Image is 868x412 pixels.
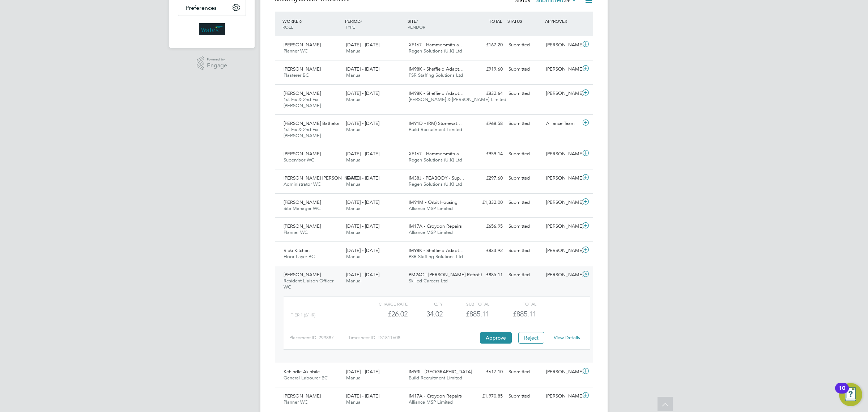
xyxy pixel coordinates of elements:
a: Powered byEngage [197,56,227,70]
div: [PERSON_NAME] [543,88,581,100]
span: PM24C - [PERSON_NAME] Retrofit [409,272,482,278]
span: IM17A - Croydon Repairs [409,223,462,229]
a: View Details [554,335,580,341]
div: £885.11 [468,269,506,281]
span: [DATE] - [DATE] [346,66,379,72]
div: £833.92 [468,245,506,257]
div: 10 [839,388,845,398]
span: [DATE] - [DATE] [346,247,379,253]
div: Alliance Team [543,118,581,130]
span: Alliance MSP Limited [409,229,453,235]
div: £919.60 [468,63,506,75]
div: [PERSON_NAME] [543,172,581,184]
div: PERIOD [343,14,406,33]
span: Regen Solutions (U.K) Ltd [409,157,462,163]
span: XF167 - Hammersmith a… [409,151,464,157]
div: Submitted [506,118,543,130]
div: £297.60 [468,172,506,184]
div: [PERSON_NAME] [543,245,581,257]
span: Manual [346,399,362,405]
span: Build Recruitment Limited [409,126,462,133]
span: Build Recruitment Limited [409,375,462,381]
span: [PERSON_NAME] [PERSON_NAME] [284,175,359,181]
span: Tier 1 (£/HR) [291,312,315,318]
span: PSR Staffing Solutions Ltd [409,72,463,78]
span: IM98K - Sheffield Adapt… [409,90,464,96]
div: £167.20 [468,39,506,51]
div: £26.02 [361,308,408,320]
span: Manual [346,181,362,187]
span: / [416,18,418,24]
div: £617.10 [468,366,506,378]
div: [PERSON_NAME] [543,220,581,232]
div: Submitted [506,220,543,232]
img: wates-logo-retina.png [199,23,225,35]
button: Open Resource Center, 10 new notifications [839,383,862,406]
span: Regen Solutions (U.K) Ltd [409,48,462,54]
div: Submitted [506,88,543,100]
div: £656.95 [468,220,506,232]
span: Supervisor WC [284,157,314,163]
span: Manual [346,278,362,284]
span: IM38J - PEABODY - Sup… [409,175,464,181]
span: [PERSON_NAME] [284,151,321,157]
span: Manual [346,157,362,163]
div: Submitted [506,39,543,51]
span: [PERSON_NAME] [284,42,321,48]
div: Submitted [506,197,543,209]
span: [PERSON_NAME] & [PERSON_NAME] Limited [409,96,506,102]
button: Reject [518,332,544,344]
div: 34.02 [408,308,443,320]
div: [PERSON_NAME] [543,366,581,378]
span: Kehindle Akinbile [284,369,320,375]
div: Charge rate [361,299,408,308]
div: APPROVER [543,14,581,28]
div: STATUS [506,14,543,28]
span: Manual [346,72,362,78]
div: Sub Total [443,299,489,308]
div: Submitted [506,148,543,160]
span: [DATE] - [DATE] [346,223,379,229]
div: WORKER [281,14,343,33]
span: Manual [346,229,362,235]
div: £959.14 [468,148,506,160]
span: 1st Fix & 2nd Fix [PERSON_NAME] [284,126,321,139]
span: ROLE [282,24,293,30]
div: [PERSON_NAME] [543,148,581,160]
span: Alliance MSP Limited [409,399,453,405]
span: Alliance MSP Limited [409,205,453,211]
div: Submitted [506,390,543,402]
span: [PERSON_NAME] [284,272,321,278]
span: £885.11 [513,310,536,318]
span: Planner WC [284,399,308,405]
span: Floor Layer BC [284,253,315,260]
span: Preferences [186,4,217,11]
span: Regen Solutions (U.K) Ltd [409,181,462,187]
div: QTY [408,299,443,308]
div: £968.58 [468,118,506,130]
span: VENDOR [408,24,425,30]
span: TOTAL [489,18,502,24]
div: £832.64 [468,88,506,100]
div: Submitted [506,366,543,378]
span: Planner WC [284,48,308,54]
span: Skilled Careers Ltd [409,278,448,284]
span: [DATE] - [DATE] [346,120,379,126]
span: [DATE] - [DATE] [346,272,379,278]
div: [PERSON_NAME] [543,269,581,281]
span: IM94M - Orbit Housing [409,199,458,205]
div: [PERSON_NAME] [543,63,581,75]
span: [PERSON_NAME] [284,66,321,72]
a: Go to home page [178,23,246,35]
span: Resident Liaison Officer WC [284,278,333,290]
span: Plasterer BC [284,72,309,78]
span: / [361,18,362,24]
div: SITE [406,14,468,33]
span: Manual [346,126,362,133]
div: £1,332.00 [468,197,506,209]
span: [PERSON_NAME] [284,223,321,229]
span: Ricki Kitchen [284,247,310,253]
div: £1,970.85 [468,390,506,402]
span: Manual [346,375,362,381]
span: [PERSON_NAME] [284,90,321,96]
